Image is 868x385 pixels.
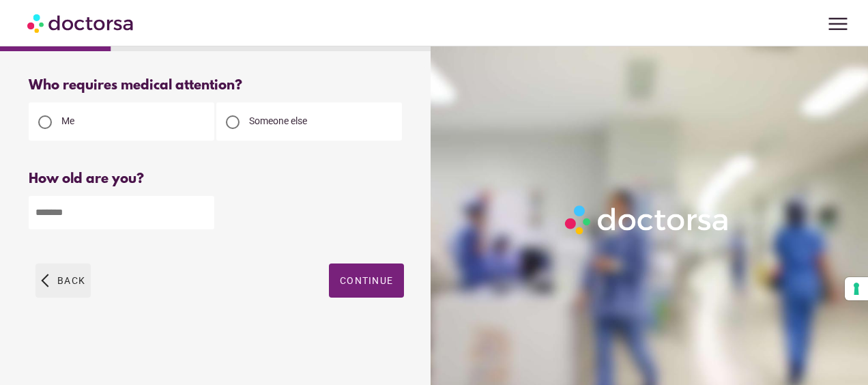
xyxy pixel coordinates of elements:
span: Me [61,115,74,126]
button: Continue [329,263,404,298]
span: Someone else [249,115,307,126]
div: How old are you? [29,171,404,187]
button: Your consent preferences for tracking technologies [845,277,868,300]
span: Back [57,275,85,286]
span: menu [825,11,851,37]
img: Logo-Doctorsa-trans-White-partial-flat.png [560,201,734,240]
button: arrow_back_ios Back [35,263,91,298]
div: Who requires medical attention? [29,78,404,94]
span: Continue [340,275,393,286]
img: Doctorsa.com [27,8,135,38]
